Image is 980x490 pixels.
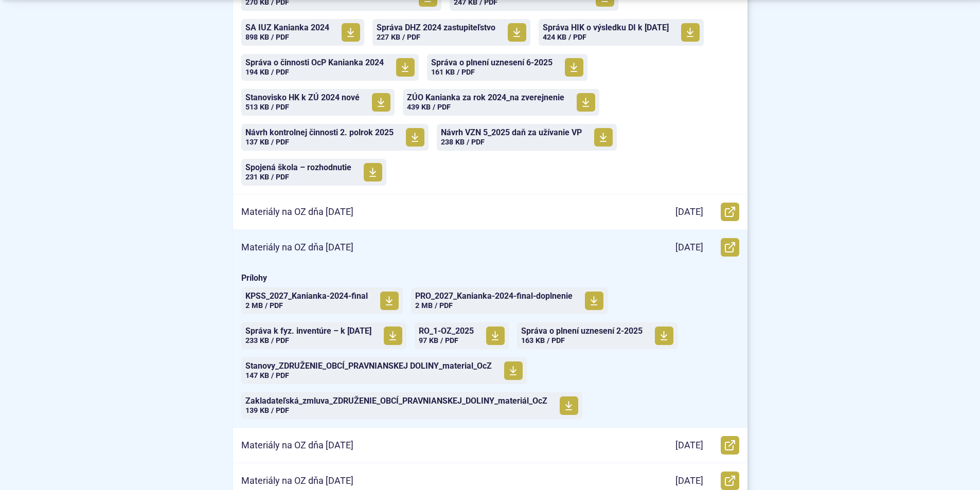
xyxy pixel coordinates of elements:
p: [DATE] [675,475,703,487]
span: 137 KB / PDF [245,138,289,147]
span: 161 KB / PDF [431,68,475,77]
span: Správa o plnení uznesení 6-2025 [431,59,553,67]
span: Spojená škola – rozhodnutie [245,164,351,172]
a: PRO_2027_Kanianka-2024-final-doplnenie 2 MB / PDF [411,287,608,314]
span: 194 KB / PDF [245,68,289,77]
span: Správa o činnosti OcP Kanianka 2024 [245,59,384,67]
span: SA IUZ Kanianka 2024 [245,24,329,32]
p: Materiály na OZ dňa [DATE] [241,440,353,451]
span: 227 KB / PDF [377,33,420,42]
span: Návrh VZN 5_2025 daň za užívanie VP [441,129,582,137]
a: Správa HIK o výsledku DI k [DATE] 424 KB / PDF [539,19,704,46]
a: Správa k fyz. inventúre – k [DATE] 233 KB / PDF [241,322,406,349]
span: 163 KB / PDF [521,336,565,345]
p: [DATE] [675,242,703,253]
a: Návrh kontrolnej činnosti 2. polrok 2025 137 KB / PDF [241,124,429,151]
span: 97 KB / PDF [419,336,458,345]
span: ZÚO Kanianka za rok 2024_na zverejnenie [407,94,564,102]
a: Stanovy_ZDRUŽENIE_OBCÍ_PRAVNIANSKEJ DOLINY_material_OcZ 147 KB / PDF [241,357,527,384]
span: Správa o plnení uznesení 2-2025 [521,327,643,335]
a: Zakladateľská_zmluva_ZDRUŽENIE_OBCÍ_PRAVNIANSKEJ_DOLINY_materiál_OcZ 139 KB / PDF [241,392,582,419]
span: 231 KB / PDF [245,173,289,182]
a: Stanovisko HK k ZÚ 2024 nové 513 KB / PDF [241,89,395,116]
span: 513 KB / PDF [245,103,289,112]
a: Spojená škola – rozhodnutie 231 KB / PDF [241,159,386,186]
span: Návrh kontrolnej činnosti 2. polrok 2025 [245,129,394,137]
span: 238 KB / PDF [441,138,485,147]
span: Stanovy_ZDRUŽENIE_OBCÍ_PRAVNIANSKEJ DOLINY_material_OcZ [245,362,492,370]
a: KPSS_2027_Kanianka-2024-final 2 MB / PDF [241,287,403,314]
a: ZÚO Kanianka za rok 2024_na zverejnenie 439 KB / PDF [403,89,599,116]
span: RO_1-OZ_2025 [419,327,474,335]
p: Materiály na OZ dňa [DATE] [241,242,353,253]
span: 139 KB / PDF [245,406,289,415]
span: 2 MB / PDF [415,301,453,310]
span: Správa k fyz. inventúre – k [DATE] [245,327,371,335]
span: KPSS_2027_Kanianka-2024-final [245,292,368,300]
a: Návrh VZN 5_2025 daň za užívanie VP 238 KB / PDF [437,124,617,151]
p: [DATE] [675,206,703,218]
span: Prílohy [241,273,739,283]
a: Správa DHZ 2024 zastupiteľstvo 227 KB / PDF [372,19,530,46]
span: Stanovisko HK k ZÚ 2024 nové [245,94,360,102]
span: Zakladateľská_zmluva_ZDRUŽENIE_OBCÍ_PRAVNIANSKEJ_DOLINY_materiál_OcZ [245,397,547,405]
span: 898 KB / PDF [245,33,289,42]
a: Správa o činnosti OcP Kanianka 2024 194 KB / PDF [241,54,419,81]
a: Správa o plnení uznesení 6-2025 161 KB / PDF [427,54,587,81]
a: Správa o plnení uznesení 2-2025 163 KB / PDF [517,322,678,349]
a: SA IUZ Kanianka 2024 898 KB / PDF [241,19,364,46]
span: 147 KB / PDF [245,371,289,380]
a: RO_1-OZ_2025 97 KB / PDF [415,322,509,349]
p: Materiály na OZ dňa [DATE] [241,206,353,218]
span: 233 KB / PDF [245,336,289,345]
span: 424 KB / PDF [543,33,586,42]
span: 2 MB / PDF [245,301,283,310]
span: Správa HIK o výsledku DI k [DATE] [543,24,669,32]
p: [DATE] [675,440,703,451]
span: Správa DHZ 2024 zastupiteľstvo [377,24,495,32]
p: Materiály na OZ dňa [DATE] [241,475,353,487]
span: PRO_2027_Kanianka-2024-final-doplnenie [415,292,573,300]
span: 439 KB / PDF [407,103,451,112]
